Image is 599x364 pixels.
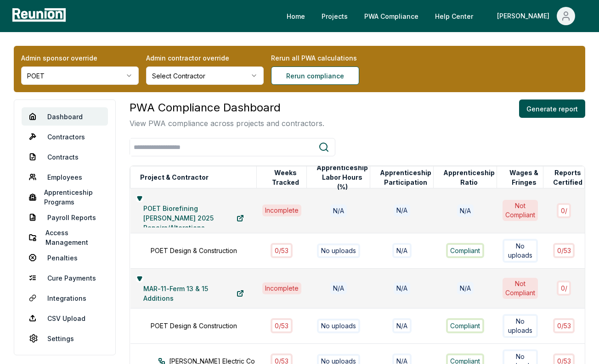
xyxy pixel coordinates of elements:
[314,7,355,25] a: Projects
[271,53,389,63] label: Rerun all PWA calculations
[271,66,359,85] button: Rerun compliance
[392,318,412,333] div: N/A
[357,7,426,25] a: PWA Compliance
[378,168,433,187] button: Apprenticeship Participation
[279,7,590,25] nav: Main
[22,248,108,267] a: Penalties
[22,329,108,347] a: Settings
[503,278,538,299] div: Not Compliant
[262,282,301,294] div: Incomplete
[130,118,324,129] p: View PWA compliance across projects and contractors.
[330,204,347,217] div: N/A
[557,281,571,296] div: 0 /
[22,127,108,146] a: Contractors
[553,318,575,333] div: 0 / 53
[446,318,484,333] div: Compliant
[330,282,347,294] div: N/A
[279,7,312,25] a: Home
[271,318,293,333] div: 0 / 53
[265,168,306,187] button: Weeks Tracked
[557,203,571,218] div: 0 /
[146,53,264,63] label: Admin contractor override
[446,243,484,258] div: Compliant
[21,53,139,63] label: Admin sponsor override
[441,168,497,187] button: Apprenticeship Ratio
[136,209,251,227] a: POET Biorefining [PERSON_NAME] 2025 Repairs/Alterations
[22,228,108,247] a: Access Management
[497,7,553,25] div: [PERSON_NAME]
[553,243,575,258] div: 0 / 53
[503,239,538,263] div: No uploads
[317,319,360,333] div: No uploads
[22,107,108,126] a: Dashboard
[22,168,108,186] a: Employees
[22,188,108,206] a: Apprenticeship Programs
[428,7,480,25] a: Help Center
[394,282,410,294] div: N/A
[392,243,412,258] div: N/A
[457,204,474,217] div: N/A
[503,200,538,221] div: Not Compliant
[315,168,370,187] button: Apprenticeship Labor Hours (%)
[519,99,585,118] button: Generate report
[503,314,538,338] div: No uploads
[317,243,360,258] div: No uploads
[22,148,108,166] a: Contracts
[22,269,108,287] a: Cure Payments
[130,99,324,116] h3: PWA Compliance Dashboard
[22,309,108,327] a: CSV Upload
[457,282,474,294] div: N/A
[151,246,266,255] div: POET Design & Construction
[136,284,251,303] a: MAR-11-Ferm 13 & 15 Additions
[22,289,108,307] a: Integrations
[551,168,584,187] button: Reports Certified
[505,168,543,187] button: Wages & Fringes
[271,243,293,258] div: 0 / 53
[138,168,210,187] button: Project & Contractor
[262,204,301,216] div: Incomplete
[490,7,582,25] button: [PERSON_NAME]
[22,208,108,226] a: Payroll Reports
[394,204,410,216] div: N/A
[151,321,266,331] div: POET Design & Construction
